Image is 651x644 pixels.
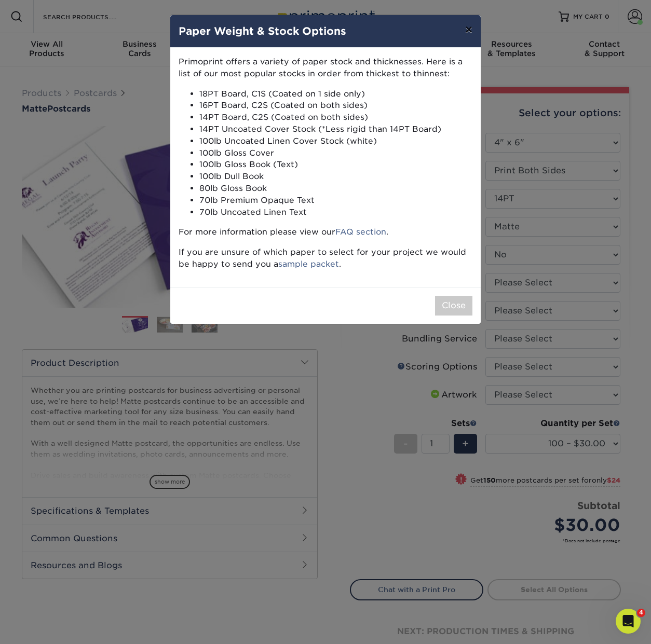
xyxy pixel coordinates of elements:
h4: Paper Weight & Stock Options [179,23,472,39]
li: 16PT Board, C2S (Coated on both sides) [199,100,472,112]
p: Primoprint offers a variety of paper stock and thicknesses. Here is a list of our most popular st... [179,56,472,80]
li: 70lb Uncoated Linen Text [199,207,472,218]
li: 80lb Gloss Book [199,183,472,195]
p: If you are unsure of which paper to select for your project we would be happy to send you a . [179,246,472,270]
li: 18PT Board, C1S (Coated on 1 side only) [199,88,472,100]
li: 100lb Gloss Book (Text) [199,159,472,171]
li: 70lb Premium Opaque Text [199,195,472,207]
p: For more information please view our . [179,226,472,238]
li: 100lb Gloss Cover [199,147,472,159]
button: × [457,15,481,44]
li: 14PT Uncoated Cover Stock (*Less rigid than 14PT Board) [199,124,472,135]
a: FAQ section [335,227,386,237]
li: 100lb Dull Book [199,171,472,183]
li: 14PT Board, C2S (Coated on both sides) [199,112,472,124]
button: Close [435,296,472,316]
li: 100lb Uncoated Linen Cover Stock (white) [199,135,472,147]
a: sample packet [278,259,339,269]
span: 4 [637,609,645,617]
iframe: Intercom live chat [616,609,641,634]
